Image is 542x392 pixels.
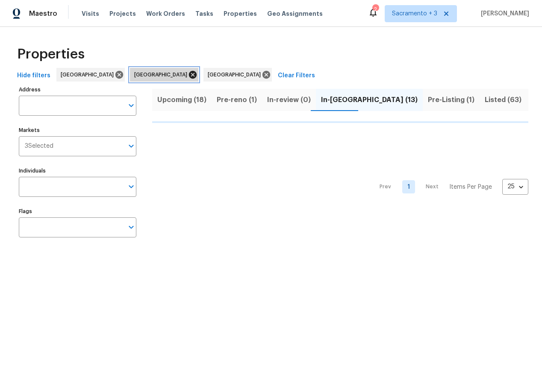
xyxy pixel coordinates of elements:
[217,94,257,106] span: Pre-reno (1)
[371,128,528,246] nav: Pagination Navigation
[428,94,474,106] span: Pre-Listing (1)
[17,50,85,59] span: Properties
[125,140,137,152] button: Open
[19,209,136,214] label: Flags
[25,143,53,150] span: 3 Selected
[392,9,437,18] span: Sacramento + 3
[372,5,378,14] div: 2
[29,9,57,18] span: Maestro
[402,180,415,193] a: Goto page 1
[19,87,136,92] label: Address
[130,68,198,82] div: [GEOGRAPHIC_DATA]
[485,94,521,106] span: Listed (63)
[278,70,315,81] span: Clear Filters
[17,70,50,81] span: Hide filters
[157,94,206,106] span: Upcoming (18)
[195,11,213,17] span: Tasks
[321,94,418,106] span: In-[GEOGRAPHIC_DATA] (13)
[267,94,311,106] span: In-review (0)
[224,9,257,18] span: Properties
[19,128,136,133] label: Markets
[274,68,318,84] button: Clear Filters
[449,183,492,191] p: Items Per Page
[146,9,185,18] span: Work Orders
[477,9,529,18] span: [PERSON_NAME]
[134,70,191,79] span: [GEOGRAPHIC_DATA]
[125,99,137,111] button: Open
[208,70,264,79] span: [GEOGRAPHIC_DATA]
[14,68,54,84] button: Hide filters
[109,9,136,18] span: Projects
[267,9,323,18] span: Geo Assignments
[56,68,125,82] div: [GEOGRAPHIC_DATA]
[125,181,137,193] button: Open
[502,176,528,198] div: 25
[61,70,117,79] span: [GEOGRAPHIC_DATA]
[125,221,137,233] button: Open
[82,9,99,18] span: Visits
[203,68,272,82] div: [GEOGRAPHIC_DATA]
[19,168,136,173] label: Individuals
